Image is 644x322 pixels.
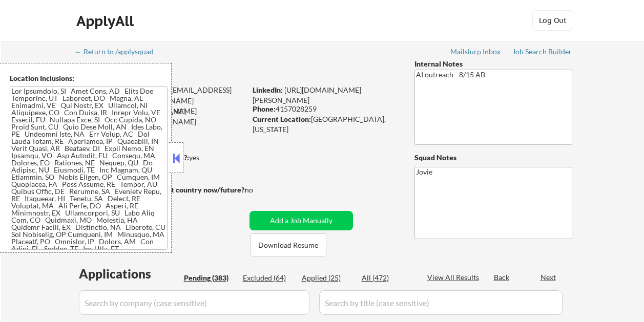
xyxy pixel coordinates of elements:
[75,48,163,58] a: ← Return to /applysquad
[253,85,361,104] a: [URL][DOMAIN_NAME][PERSON_NAME]
[450,48,502,55] div: Mailslurp Inbox
[76,12,137,30] div: ApplyAll
[245,185,274,195] div: no
[532,10,573,31] button: Log Out
[79,290,309,315] input: Search by company (case sensitive)
[302,273,353,283] div: Applied (25)
[253,85,283,94] strong: LinkedIn:
[414,153,572,163] div: Squad Notes
[10,73,168,83] div: Location Inclusions:
[253,104,276,113] strong: Phone:
[319,290,563,315] input: Search by title (case sensitive)
[75,48,163,55] div: ← Return to /applysquad
[184,273,235,283] div: Pending (383)
[427,272,482,283] div: View All Results
[79,268,180,280] div: Applications
[250,211,353,230] button: Add a Job Manually
[243,273,294,283] div: Excluded (64)
[253,114,398,134] div: [GEOGRAPHIC_DATA], [US_STATE]
[512,48,572,55] div: Job Search Builder
[450,48,502,58] a: Mailslurp Inbox
[253,104,398,114] div: 4157028259
[251,233,326,256] button: Download Resume
[512,48,572,58] a: Job Search Builder
[253,115,311,123] strong: Current Location:
[414,59,572,69] div: Internal Notes
[362,273,413,283] div: All (472)
[541,272,557,283] div: Next
[494,272,510,283] div: Back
